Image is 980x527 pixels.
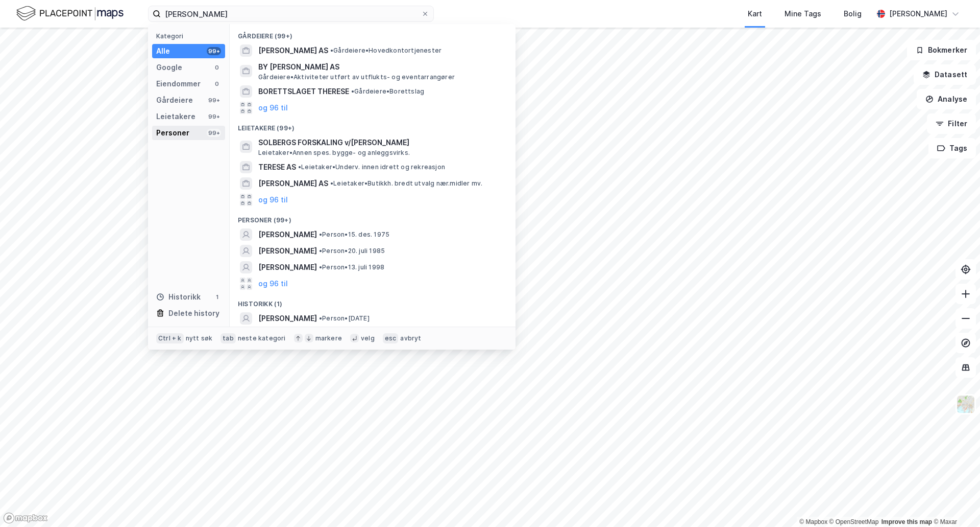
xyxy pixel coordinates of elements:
[156,333,184,343] div: Ctrl + k
[298,163,301,171] span: •
[258,245,317,257] span: [PERSON_NAME]
[928,138,976,158] button: Tags
[230,24,516,42] div: Gårdeiere (99+)
[383,333,399,343] div: esc
[213,293,221,301] div: 1
[927,113,976,134] button: Filter
[785,8,821,20] div: Mine Tags
[361,334,375,342] div: velg
[929,478,980,527] iframe: Chat Widget
[881,518,932,525] a: Improve this map
[351,87,354,95] span: •
[156,61,182,74] div: Google
[156,291,201,303] div: Historikk
[156,32,225,40] div: Kategori
[829,518,879,525] a: OpenStreetMap
[319,263,384,271] span: Person • 13. juli 1998
[168,307,219,319] div: Delete history
[161,6,421,21] input: Søk på adresse, matrikkel, gårdeiere, leietakere eller personer
[258,161,296,173] span: TERESE AS
[319,231,389,239] span: Person • 15. des. 1975
[258,149,410,157] span: Leietaker • Annen spes. bygge- og anleggsvirks.
[258,278,288,290] button: og 96 til
[207,112,221,121] div: 99+
[315,334,342,342] div: markere
[330,179,333,187] span: •
[258,44,328,57] span: [PERSON_NAME] AS
[258,136,503,149] span: SOLBERGS FORSKALING v/[PERSON_NAME]
[907,40,976,60] button: Bokmerker
[186,334,213,342] div: nytt søk
[156,45,170,57] div: Alle
[238,334,286,342] div: neste kategori
[956,395,975,414] img: Z
[230,292,516,310] div: Historikk (1)
[156,127,189,139] div: Personer
[929,478,980,527] div: Kontrollprogram for chat
[156,110,195,123] div: Leietakere
[799,518,827,525] a: Mapbox
[298,163,445,171] span: Leietaker • Underv. innen idrett og rekreasjon
[220,333,236,343] div: tab
[16,5,124,22] img: logo.f888ab2527a4732fd821a326f86c7f29.svg
[207,96,221,104] div: 99+
[330,47,333,54] span: •
[156,94,193,106] div: Gårdeiere
[330,179,482,188] span: Leietaker • Butikkh. bredt utvalg nær.midler mv.
[156,78,201,90] div: Eiendommer
[213,63,221,72] div: 0
[319,314,370,323] span: Person • [DATE]
[258,228,317,241] span: [PERSON_NAME]
[330,47,442,55] span: Gårdeiere • Hovedkontortjenester
[258,61,503,73] span: BY [PERSON_NAME] AS
[319,247,322,255] span: •
[3,512,48,524] a: Mapbox homepage
[889,8,947,20] div: [PERSON_NAME]
[207,47,221,55] div: 99+
[917,89,976,109] button: Analyse
[207,129,221,137] div: 99+
[400,334,421,342] div: avbryt
[319,314,322,322] span: •
[844,8,862,20] div: Bolig
[258,312,317,325] span: [PERSON_NAME]
[213,80,221,88] div: 0
[258,73,455,81] span: Gårdeiere • Aktiviteter utført av utflukts- og eventarrangører
[319,247,385,255] span: Person • 20. juli 1985
[258,194,288,206] button: og 96 til
[748,8,762,20] div: Kart
[258,85,349,98] span: BORETTSLAGET THERESE
[351,87,424,96] span: Gårdeiere • Borettslag
[258,177,328,190] span: [PERSON_NAME] AS
[914,64,976,85] button: Datasett
[319,263,322,271] span: •
[319,231,322,238] span: •
[258,102,288,114] button: og 96 til
[230,116,516,134] div: Leietakere (99+)
[230,208,516,226] div: Personer (99+)
[258,261,317,273] span: [PERSON_NAME]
